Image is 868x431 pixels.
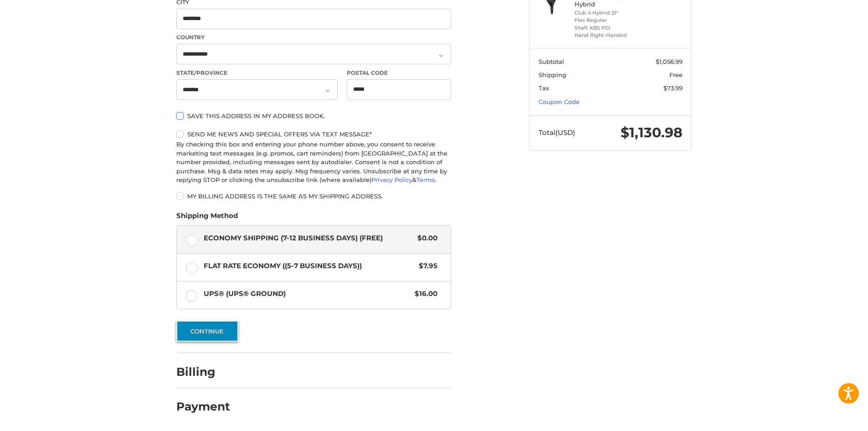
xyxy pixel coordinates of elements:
[176,69,338,77] label: State/Province
[621,124,683,141] span: $1,130.98
[575,9,644,17] li: Club 4 Hybrid 21°
[539,128,575,137] span: Total (USD)
[413,233,437,244] span: $0.00
[176,365,230,379] h2: Billing
[176,130,451,138] label: Send me news and special offers via text message*
[414,261,437,271] span: $7.95
[176,33,451,42] label: Country
[176,211,238,225] legend: Shipping Method
[669,71,683,78] span: Free
[347,69,452,77] label: Postal Code
[410,289,437,299] span: $16.00
[176,321,238,342] button: Continue
[204,261,415,271] span: Flat Rate Economy ((5-7 Business Days))
[575,16,644,24] li: Flex Regular
[176,140,451,185] div: By checking this box and entering your phone number above, you consent to receive marketing text ...
[663,84,683,92] span: $73.99
[539,84,549,92] span: Tax
[176,112,451,119] label: Save this address in my address book.
[539,98,580,105] a: Coupon Code
[656,58,683,65] span: $1,056.99
[416,176,435,183] a: Terms
[371,176,412,183] a: Privacy Policy
[575,31,644,39] li: Hand Right-Handed
[575,24,644,32] li: Shaft KBS PGI
[176,400,230,414] h2: Payment
[204,289,411,299] span: UPS® (UPS® Ground)
[176,192,451,200] label: My billing address is the same as my shipping address.
[539,58,564,65] span: Subtotal
[204,233,413,244] span: Economy Shipping (7-12 Business Days) (Free)
[539,71,566,78] span: Shipping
